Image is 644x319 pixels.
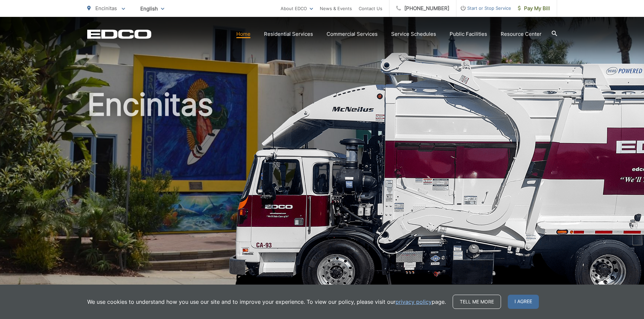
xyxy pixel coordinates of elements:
span: Encinitas [95,5,117,11]
span: I agree [508,295,539,309]
a: Contact Us [359,4,382,12]
a: Tell me more [453,295,501,309]
a: EDCD logo. Return to the homepage. [87,29,151,39]
span: English [135,3,169,15]
a: About EDCO [281,4,313,12]
a: Resource Center [501,30,542,38]
span: Pay My Bill [518,4,550,12]
p: We use cookies to understand how you use our site and to improve your experience. To view our pol... [87,298,446,306]
a: Commercial Services [327,30,378,38]
a: Service Schedules [391,30,436,38]
a: Residential Services [264,30,313,38]
a: Home [236,30,251,38]
a: News & Events [320,4,352,12]
h1: Encinitas [87,88,557,301]
a: privacy policy [396,298,432,306]
a: Public Facilities [450,30,487,38]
